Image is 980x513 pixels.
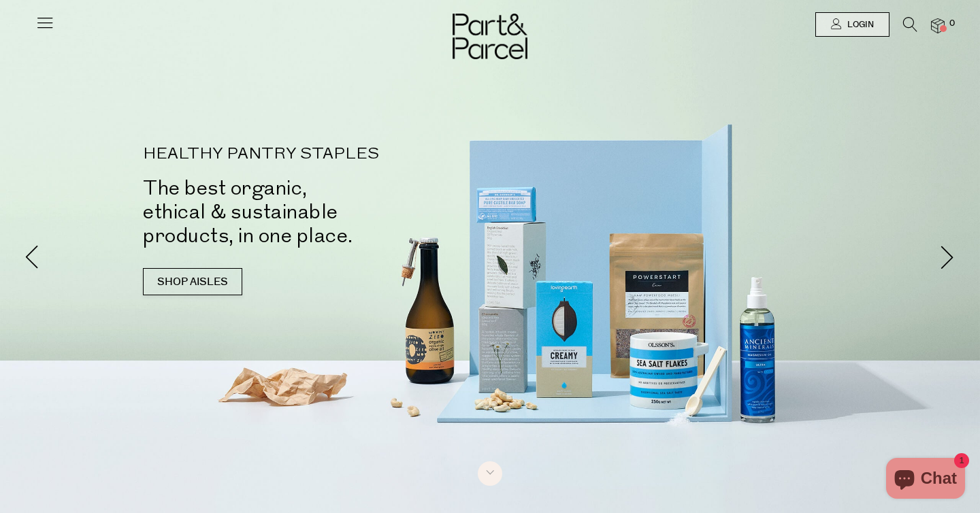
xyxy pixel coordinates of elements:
[815,12,889,37] a: Login
[453,14,527,59] img: Part&Parcel
[844,19,874,31] span: Login
[946,18,958,30] span: 0
[143,268,242,295] a: SHOP AISLES
[882,458,969,502] inbox-online-store-chat: Shopify online store chat
[143,146,510,163] p: HEALTHY PANTRY STAPLES
[931,18,945,33] a: 0
[143,176,510,248] h2: The best organic, ethical & sustainable products, in one place.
